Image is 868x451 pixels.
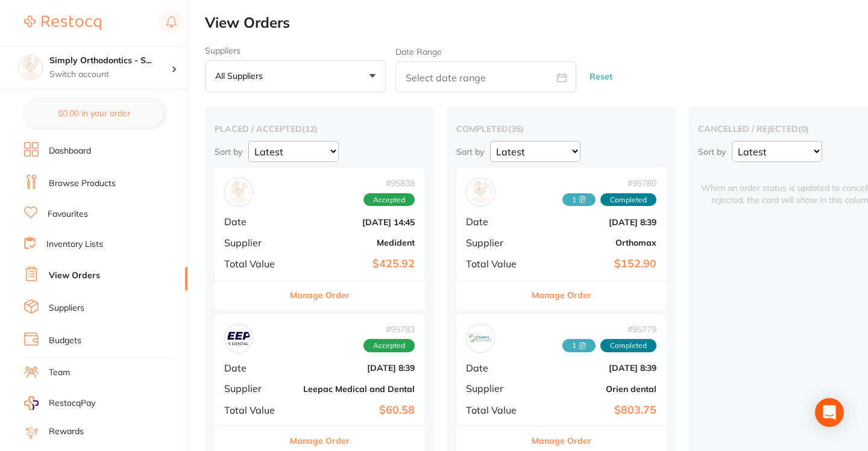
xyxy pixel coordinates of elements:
[600,339,656,352] span: Completed
[24,9,101,37] a: Restocq Logo
[49,270,100,282] a: View Orders
[536,238,656,247] b: Orthomax
[586,61,616,93] button: Reset
[227,181,250,204] img: Medident
[294,258,415,270] b: $425.92
[536,363,656,373] b: [DATE] 8:39
[224,237,285,248] span: Supplier
[456,146,484,157] p: Sort by
[24,99,163,128] button: $0.00 in your order
[24,16,101,30] img: Restocq Logo
[815,398,844,427] div: Open Intercom Messenger
[466,362,526,373] span: Date
[49,302,84,314] a: Suppliers
[456,123,666,134] h2: completed ( 35 )
[19,55,43,79] img: Simply Orthodontics - Sydenham
[469,181,492,204] img: Orthomax
[363,339,415,352] span: Accepted
[294,238,415,247] b: Medident
[215,123,424,134] h2: placed / accepted ( 12 )
[224,362,285,373] span: Date
[224,216,285,227] span: Date
[290,281,350,309] button: Manage Order
[215,168,424,309] div: Medident#95838AcceptedDate[DATE] 14:45SupplierMedidentTotal Value$425.92Manage Order
[294,363,415,373] b: [DATE] 8:39
[600,193,656,207] span: Completed
[466,237,526,248] span: Supplier
[363,193,415,207] span: Accepted
[224,258,285,269] span: Total Value
[562,325,656,334] span: # 95779
[49,178,116,190] a: Browse Products
[49,426,84,438] a: Rewards
[49,69,171,81] p: Switch account
[205,46,386,55] label: Suppliers
[363,178,415,188] span: # 95838
[49,55,171,67] h4: Simply Orthodontics - Sydenham
[562,193,596,207] span: Received
[49,335,81,347] a: Budgets
[562,178,656,188] span: # 95780
[294,404,415,417] b: $60.58
[536,404,656,417] b: $803.75
[395,47,442,57] label: Date Range
[532,281,591,309] button: Manage Order
[294,217,415,227] b: [DATE] 14:45
[466,383,526,394] span: Supplier
[205,60,386,93] button: All suppliers
[466,405,526,415] span: Total Value
[466,258,526,269] span: Total Value
[49,367,70,379] a: Team
[215,146,242,157] p: Sort by
[562,339,596,352] span: Received
[24,396,95,410] a: RestocqPay
[48,208,88,220] a: Favourites
[698,146,726,157] p: Sort by
[49,397,95,409] span: RestocqPay
[536,384,656,394] b: Orien dental
[24,396,39,410] img: RestocqPay
[224,405,285,415] span: Total Value
[363,325,415,334] span: # 95783
[227,327,250,350] img: Leepac Medical and Dental
[46,238,103,250] a: Inventory Lists
[536,258,656,270] b: $152.90
[395,61,576,92] input: Select date range
[215,70,268,81] p: All suppliers
[469,327,492,350] img: Orien dental
[536,217,656,227] b: [DATE] 8:39
[205,14,868,31] h2: View Orders
[466,216,526,227] span: Date
[49,145,91,157] a: Dashboard
[224,383,285,394] span: Supplier
[294,384,415,394] b: Leepac Medical and Dental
